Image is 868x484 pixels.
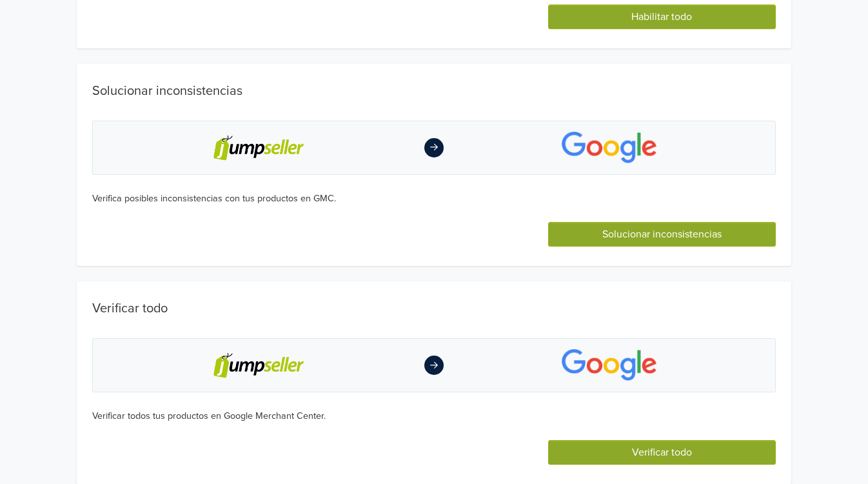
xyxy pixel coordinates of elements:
[212,132,305,164] img: jumpseller-logo
[548,222,776,247] button: Solucionar inconsistencias
[212,349,305,381] img: jumpseller-logo
[92,301,776,316] h1: Verificar todo
[562,349,656,381] img: app-logo
[92,83,776,99] h1: Solucionar inconsistencias
[548,440,776,465] button: Verificar todo
[92,192,776,206] div: Verifica posibles inconsistencias con tus productos en GMC.
[548,5,776,29] button: Habilitar todo
[92,409,776,423] div: Verificar todos tus productos en Google Merchant Center.
[562,132,656,164] img: app-logo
